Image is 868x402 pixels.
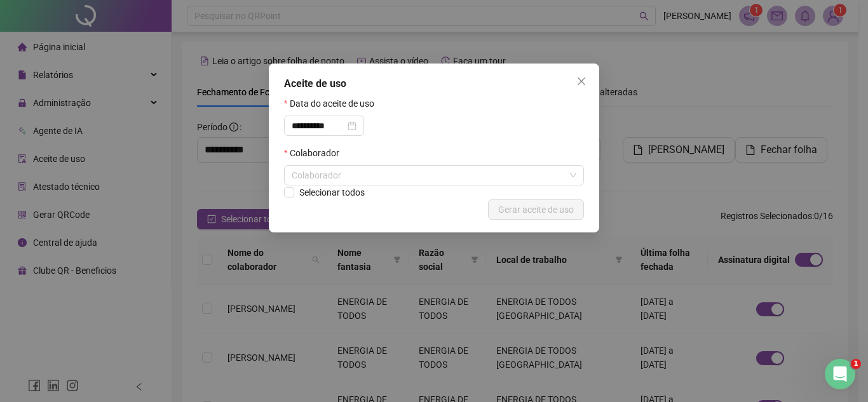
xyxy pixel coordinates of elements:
[284,76,584,91] div: Aceite de uso
[571,71,592,91] button: Close
[284,97,383,111] label: Data do aceite de uso
[284,146,348,160] label: Colaborador
[576,76,587,86] span: close
[825,359,855,389] iframe: Intercom live chat
[488,199,584,220] button: Gerar aceite de uso
[851,359,861,369] span: 1
[299,187,365,198] span: Selecionar todos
